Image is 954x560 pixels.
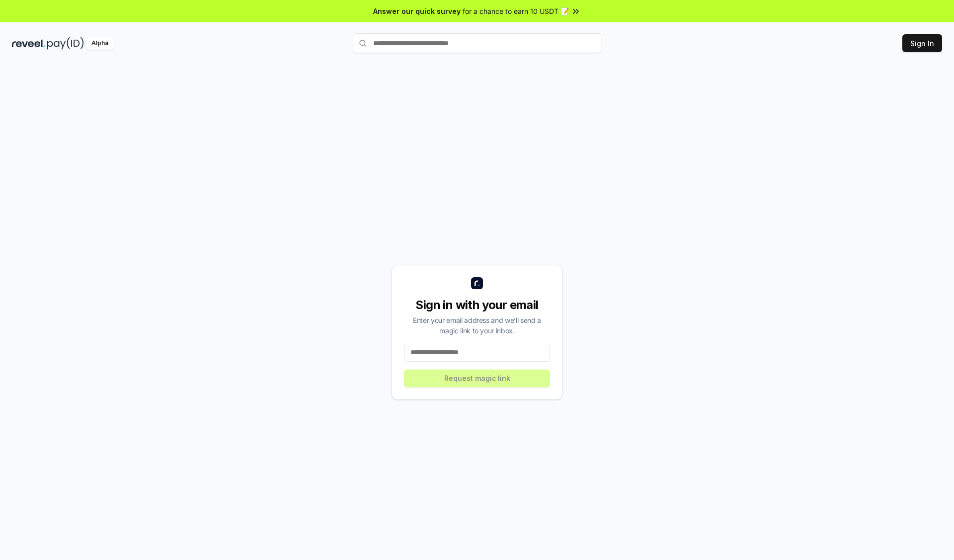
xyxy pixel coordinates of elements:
div: Enter your email address and we’ll send a magic link to your inbox. [404,315,550,336]
button: Sign In [902,34,942,52]
span: Answer our quick survey [373,6,461,16]
span: for a chance to earn 10 USDT 📝 [463,6,569,16]
img: pay_id [47,37,84,50]
img: reveel_dark [12,37,45,50]
div: Alpha [86,37,114,50]
img: logo_small [471,277,483,289]
div: Sign in with your email [404,297,550,313]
